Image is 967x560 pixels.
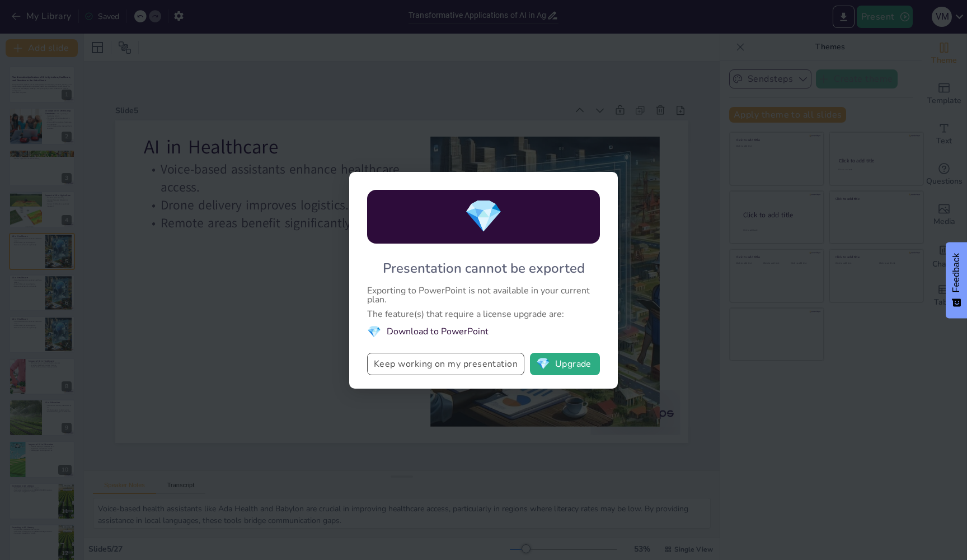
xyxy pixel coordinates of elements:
[367,324,381,339] span: diamond
[367,324,600,339] li: Download to PowerPoint
[946,242,967,318] button: Feedback - Show survey
[536,358,550,370] span: diamond
[464,195,503,238] span: diamond
[367,310,600,319] div: The feature(s) that require a license upgrade are:
[383,259,585,277] div: Presentation cannot be exported
[367,286,600,304] div: Exporting to PowerPoint is not available in your current plan.
[367,353,524,375] button: Keep working on my presentation
[530,353,600,375] button: diamondUpgrade
[951,253,961,292] span: Feedback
